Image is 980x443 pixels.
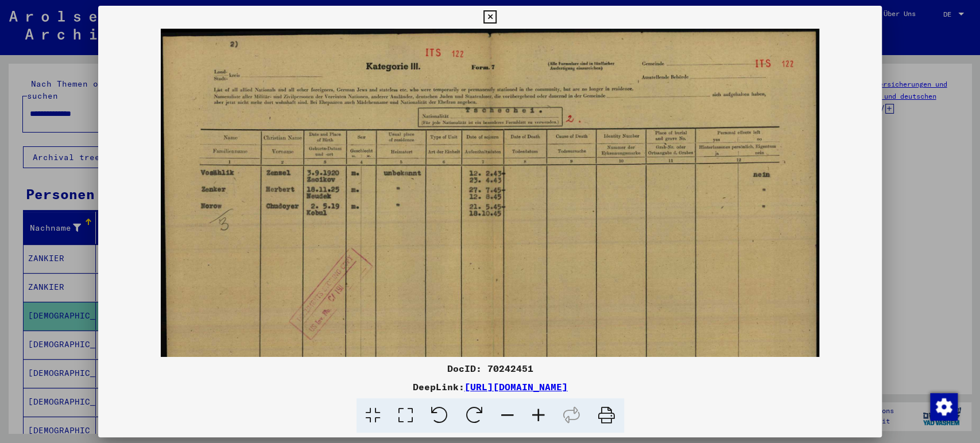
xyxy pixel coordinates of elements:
[98,380,882,394] div: DeepLink:
[930,393,958,421] img: Zustimmung ändern
[929,393,957,420] div: Zustimmung ändern
[98,362,882,375] div: DocID: 70242451
[464,381,568,393] a: [URL][DOMAIN_NAME]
